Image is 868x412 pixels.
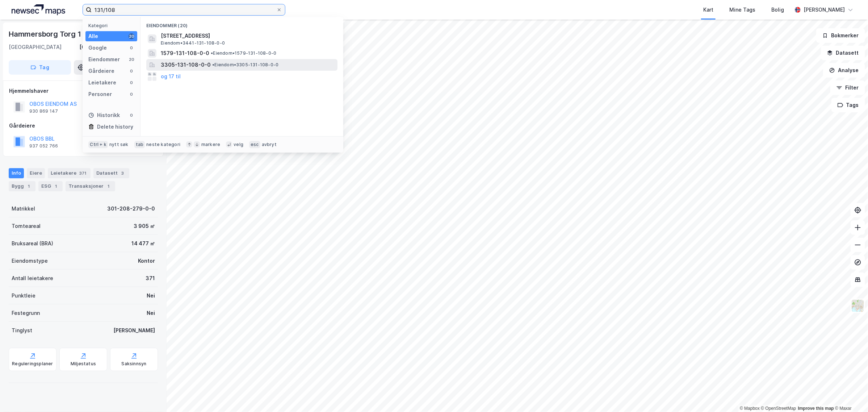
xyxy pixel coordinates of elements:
div: 0 [129,80,134,86]
div: Tomteareal [12,222,41,230]
img: logo.a4113a55bc3d86da70a041830d287a7e.svg [12,4,65,15]
div: Ctrl + k [88,141,108,148]
button: Tags [831,98,865,112]
div: [PERSON_NAME] [804,5,845,14]
button: Datasett [821,46,865,60]
div: Delete history [97,122,133,131]
button: Analyse [823,63,865,78]
span: Eiendom • 3441-131-108-0-0 [161,40,225,46]
div: Nei [147,309,155,317]
div: 0 [129,112,134,118]
button: og 17 til [161,72,181,81]
div: Hammersborg Torg 1 [9,28,82,40]
div: 3 [119,170,126,177]
div: Tinglyst [12,326,32,335]
div: Leietakere [48,168,91,178]
div: velg [234,142,243,147]
div: Gårdeiere [9,121,158,130]
div: Kart [703,5,713,14]
div: 1 [25,183,33,190]
input: Søk på adresse, matrikkel, gårdeiere, leietakere eller personer [92,4,276,15]
div: avbryt [262,142,277,147]
span: • [211,50,213,56]
div: Eiendomstype [12,257,48,265]
div: Historikk [88,111,120,120]
div: 937 052 766 [29,143,58,149]
div: nytt søk [109,142,129,147]
div: Info [9,168,24,178]
span: • [212,62,214,67]
div: Google [88,43,107,52]
div: Gårdeiere [88,67,114,75]
div: Festegrunn [12,309,40,317]
div: Nei [147,291,155,300]
iframe: Chat Widget [832,377,868,412]
div: Transaksjoner [66,181,115,191]
div: 371 [78,170,88,177]
div: [GEOGRAPHIC_DATA], 208/279 [79,43,158,51]
div: 14 477 ㎡ [131,239,155,248]
a: Mapbox [740,406,760,411]
div: 1 [53,183,60,190]
img: Z [851,299,865,313]
span: Eiendom • 1579-131-108-0-0 [211,50,276,56]
div: esc [249,141,260,148]
div: Bygg [9,181,35,191]
button: Bokmerker [816,28,865,43]
div: Datasett [93,168,129,178]
div: neste kategori [146,142,180,147]
div: Reguleringsplaner [12,361,53,367]
div: 20 [129,33,134,39]
div: 930 869 147 [29,108,58,114]
div: Alle [88,32,98,41]
a: Improve this map [798,406,834,411]
button: Tag [9,60,71,75]
div: Personer [88,90,112,99]
span: [STREET_ADDRESS] [161,32,335,40]
div: 301-208-279-0-0 [107,204,155,213]
div: Hjemmelshaver [9,87,158,95]
div: 1 [105,183,112,190]
div: Kontor [138,257,155,265]
div: Eiendommer [88,55,120,64]
div: 20 [129,57,134,62]
span: Eiendom • 3305-131-108-0-0 [212,62,278,68]
div: 0 [129,68,134,74]
span: 3305-131-108-0-0 [161,61,211,69]
div: Bolig [771,5,784,14]
div: Mine Tags [729,5,755,14]
div: markere [201,142,220,147]
div: [PERSON_NAME] [113,326,155,335]
div: Antall leietakere [12,274,53,283]
div: tab [134,141,145,148]
div: Saksinnsyn [122,361,147,367]
div: Eiendommer (20) [141,17,343,30]
div: 3 905 ㎡ [134,222,155,230]
div: 0 [129,45,134,51]
div: 0 [129,91,134,97]
div: ESG [38,181,63,191]
div: [GEOGRAPHIC_DATA] [9,43,62,51]
div: Kategori [88,23,137,28]
div: Miljøstatus [71,361,96,367]
div: 371 [146,274,155,283]
div: Eiere [27,168,45,178]
div: Kontrollprogram for chat [832,377,868,412]
span: 1579-131-108-0-0 [161,49,209,58]
div: Matrikkel [12,204,35,213]
div: Leietakere [88,78,116,87]
div: Punktleie [12,291,35,300]
a: OpenStreetMap [761,406,796,411]
button: Filter [830,80,865,95]
div: Bruksareal (BRA) [12,239,53,248]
